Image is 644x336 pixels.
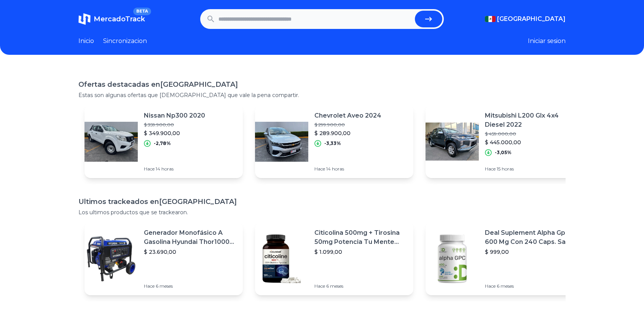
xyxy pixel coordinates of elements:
[485,139,578,146] p: $ 445.000,00
[78,79,566,90] h1: Ofertas destacadas en [GEOGRAPHIC_DATA]
[497,14,566,24] span: [GEOGRAPHIC_DATA]
[314,283,407,289] p: Hace 6 meses
[485,111,578,129] p: Mitsubishi L200 Glx 4x4 Diesel 2022
[255,115,308,168] img: Featured image
[426,232,479,285] img: Featured image
[133,8,151,15] span: BETA
[78,209,566,216] p: Los ultimos productos que se trackearon.
[485,166,578,172] p: Hace 15 horas
[314,228,407,247] p: Citicolina 500mg + Tirosina 50mg Potencia Tu Mente (120caps) Sabor Sin Sabor
[528,37,566,46] button: Iniciar sesion
[84,115,138,168] img: Featured image
[485,283,578,289] p: Hace 6 meses
[78,13,91,25] img: MercadoTrack
[426,105,584,178] a: Featured imageMitsubishi L200 Glx 4x4 Diesel 2022$ 459.000,00$ 445.000,00-3,05%Hace 15 horas
[314,122,381,128] p: $ 299.900,00
[485,131,578,137] p: $ 459.000,00
[255,232,308,285] img: Featured image
[144,129,205,137] p: $ 349.900,00
[314,129,381,137] p: $ 289.900,00
[314,166,381,172] p: Hace 14 horas
[495,150,512,156] p: -3,05%
[78,13,145,25] a: MercadoTrackBETA
[84,222,243,295] a: Featured imageGenerador Monofásico A Gasolina Hyundai Thor10000 P 11.5 Kw$ 23.690,00Hace 6 meses
[314,111,381,120] p: Chevrolet Aveo 2024
[255,222,413,295] a: Featured imageCiticolina 500mg + Tirosina 50mg Potencia Tu Mente (120caps) Sabor Sin Sabor$ 1.099...
[84,232,138,285] img: Featured image
[314,248,407,256] p: $ 1.099,00
[144,166,205,172] p: Hace 14 horas
[485,14,566,24] button: [GEOGRAPHIC_DATA]
[144,228,237,247] p: Generador Monofásico A Gasolina Hyundai Thor10000 P 11.5 Kw
[154,140,171,147] p: -2,78%
[255,105,413,178] a: Featured imageChevrolet Aveo 2024$ 299.900,00$ 289.900,00-3,33%Hace 14 horas
[426,115,479,168] img: Featured image
[78,91,566,99] p: Estas son algunas ofertas que [DEMOGRAPHIC_DATA] que vale la pena compartir.
[485,16,496,22] img: Mexico
[84,105,243,178] a: Featured imageNissan Np300 2020$ 359.900,00$ 349.900,00-2,78%Hace 14 horas
[485,228,578,247] p: Deal Suplement Alpha Gpc 600 Mg Con 240 Caps. Salud Cerebral Sabor S/n
[78,37,94,46] a: Inicio
[78,196,566,207] h1: Ultimos trackeados en [GEOGRAPHIC_DATA]
[144,122,205,128] p: $ 359.900,00
[485,248,578,256] p: $ 999,00
[144,111,205,120] p: Nissan Np300 2020
[144,283,237,289] p: Hace 6 meses
[144,248,237,256] p: $ 23.690,00
[103,37,147,46] a: Sincronizacion
[426,222,584,295] a: Featured imageDeal Suplement Alpha Gpc 600 Mg Con 240 Caps. Salud Cerebral Sabor S/n$ 999,00Hace ...
[324,140,341,147] p: -3,33%
[94,15,145,23] span: MercadoTrack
